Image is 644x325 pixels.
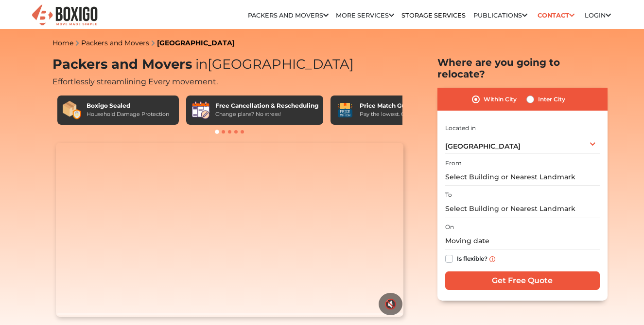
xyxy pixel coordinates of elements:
[191,100,210,120] img: Free Cancellation & Rescheduling
[248,12,329,19] a: Packers and Movers
[52,38,73,47] a: Home
[437,57,608,80] h2: Where are you going to relocate?
[52,57,407,73] h1: Packers and Movers
[62,100,82,120] img: Boxigo Sealed
[445,169,600,186] input: Select Building or Nearest Landmark
[445,142,521,151] span: [GEOGRAPHIC_DATA]
[87,101,169,110] div: Boxigo Sealed
[81,38,149,47] a: Packers and Movers
[336,12,394,19] a: More services
[538,94,565,105] label: Inter City
[534,8,577,23] a: Contact
[445,191,452,199] label: To
[56,143,403,317] video: Your browser does not support the video tag.
[445,124,476,133] label: Located in
[445,271,600,290] input: Get Free Quote
[31,3,99,27] img: Boxigo
[445,223,454,231] label: On
[52,77,218,86] span: Effortlessly streamlining Every movement.
[360,101,434,110] div: Price Match Guarantee
[445,159,462,168] label: From
[484,94,517,105] label: Within City
[215,110,318,118] div: Change plans? No stress!
[445,232,600,249] input: Moving date
[401,12,466,19] a: Storage Services
[87,110,169,118] div: Household Damage Protection
[585,12,611,19] a: Login
[489,256,495,262] img: info
[192,56,354,72] span: [GEOGRAPHIC_DATA]
[195,56,208,72] span: in
[473,12,527,19] a: Publications
[335,100,355,120] img: Price Match Guarantee
[445,200,600,217] input: Select Building or Nearest Landmark
[360,110,434,118] div: Pay the lowest. Guaranteed!
[157,38,235,47] a: [GEOGRAPHIC_DATA]
[457,253,487,263] label: Is flexible?
[379,293,402,315] button: 🔇
[215,101,318,110] div: Free Cancellation & Rescheduling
